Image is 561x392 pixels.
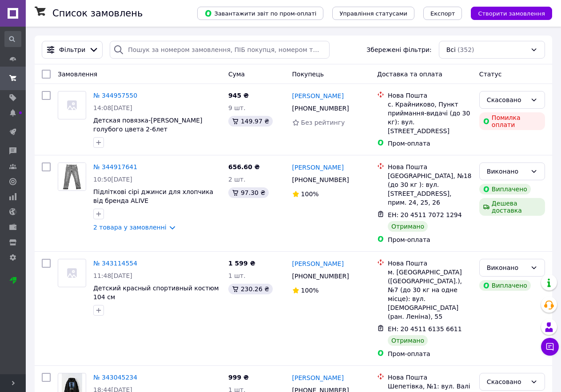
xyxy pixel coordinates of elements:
[93,104,132,111] span: 14:08[DATE]
[59,45,85,54] span: Фільтри
[292,259,344,268] a: [PERSON_NAME]
[58,259,86,287] a: Фото товару
[339,10,407,17] span: Управління статусами
[430,10,455,17] span: Експорт
[388,100,472,135] div: с. Крайниково, Пункт приймання-видачі (до 30 кг): вул. [STREET_ADDRESS]
[228,176,246,183] span: 2 шт.
[292,91,344,100] a: [PERSON_NAME]
[388,211,462,218] span: ЕН: 20 4511 7072 1294
[388,335,428,346] div: Отримано
[388,325,462,333] span: ЕН: 20 4511 6135 6611
[301,119,345,126] span: Без рейтингу
[487,95,527,105] div: Скасовано
[52,8,143,19] h1: Список замовлень
[93,260,137,267] a: № 343114554
[93,272,132,279] span: 11:48[DATE]
[462,9,552,16] a: Створити замовлення
[93,163,137,170] a: № 344917641
[388,373,472,382] div: Нова Пошта
[479,198,545,216] div: Дешева доставка
[388,162,472,171] div: Нова Пошта
[471,7,552,20] button: Створити замовлення
[228,163,260,170] span: 656.60 ₴
[479,71,502,78] span: Статус
[301,190,319,198] span: 100%
[228,187,269,198] div: 97.30 ₴
[93,92,137,99] a: № 344957550
[479,280,531,291] div: Виплачено
[93,374,137,381] a: № 343045234
[228,92,249,99] span: 945 ₴
[93,285,219,301] a: Детский красный спортивный костюм 104 см
[478,10,545,17] span: Створити замовлення
[301,287,319,294] span: 100%
[204,9,316,17] span: Завантажити звіт по пром-оплаті
[487,166,527,176] div: Виконано
[197,7,323,20] button: Завантажити звіт по пром-оплаті
[388,235,472,244] div: Пром-оплата
[479,112,545,130] div: Помилка оплати
[541,338,559,356] button: Чат з покупцем
[228,71,245,78] span: Cума
[93,176,132,183] span: 10:50[DATE]
[388,91,472,100] div: Нова Пошта
[228,374,249,381] span: 999 ₴
[388,349,472,358] div: Пром-оплата
[93,224,167,231] a: 2 товара у замовленні
[377,71,442,78] span: Доставка та оплата
[388,268,472,321] div: м. [GEOGRAPHIC_DATA] ([GEOGRAPHIC_DATA].), №7 (до 30 кг на одне місце): вул. [DEMOGRAPHIC_DATA] (...
[479,184,531,194] div: Виплачено
[292,71,324,78] span: Покупець
[58,162,86,191] a: Фото товару
[228,260,255,267] span: 1 599 ₴
[458,46,474,53] span: (352)
[228,104,246,111] span: 9 шт.
[228,284,273,294] div: 230.26 ₴
[292,373,344,382] a: [PERSON_NAME]
[446,45,456,54] span: Всі
[58,71,97,78] span: Замовлення
[332,7,414,20] button: Управління статусами
[487,377,527,387] div: Скасовано
[228,116,273,127] div: 149.97 ₴
[388,171,472,207] div: [GEOGRAPHIC_DATA], №18 (до 30 кг ): вул. [STREET_ADDRESS], прим. 24, 25, 26
[110,41,330,59] input: Пошук за номером замовлення, ПІБ покупця, номером телефону, Email, номером накладної
[366,45,431,54] span: Збережені фільтри:
[290,102,351,115] div: [PHONE_NUMBER]
[93,117,203,133] a: Детская повязка-[PERSON_NAME] голубого цвета 2-6лет
[58,91,86,119] a: Фото товару
[292,163,344,172] a: [PERSON_NAME]
[388,259,472,268] div: Нова Пошта
[93,188,213,204] a: Підліткові сірі джинси для хлопчика від бренда ALIVE
[290,174,351,186] div: [PHONE_NUMBER]
[58,163,86,190] img: Фото товару
[388,221,428,232] div: Отримано
[290,270,351,282] div: [PHONE_NUMBER]
[388,139,472,148] div: Пром-оплата
[228,272,246,279] span: 1 шт.
[487,263,527,273] div: Виконано
[423,7,462,20] button: Експорт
